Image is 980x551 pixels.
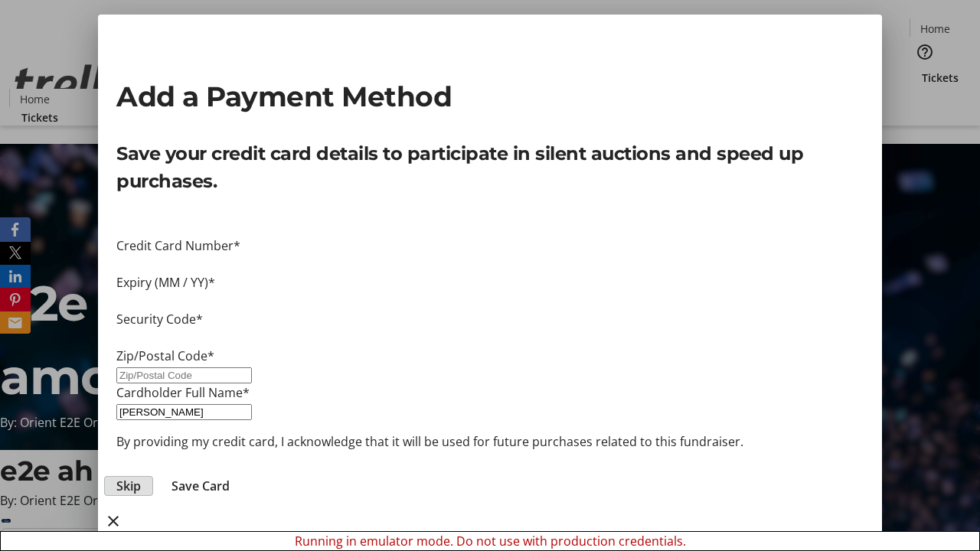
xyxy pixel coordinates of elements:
[116,311,203,328] label: Security Code*
[116,140,864,195] p: Save your credit card details to participate in silent auctions and speed up purchases.
[116,432,864,451] p: By providing my credit card, I acknowledge that it will be used for future purchases related to t...
[171,477,230,495] span: Save Card
[116,328,864,347] iframe: Secure CVC input frame
[116,237,240,254] label: Credit Card Number*
[116,404,252,420] input: Card Holder Name
[98,506,129,536] button: close
[116,384,250,401] label: Cardholder Full Name*
[116,255,864,273] iframe: Secure card number input frame
[116,367,252,383] input: Zip/Postal Code
[116,274,215,291] label: Expiry (MM / YY)*
[116,76,864,117] h2: Add a Payment Method
[104,476,153,496] button: Skip
[116,347,214,364] label: Zip/Postal Code*
[116,477,141,495] span: Skip
[116,292,864,310] iframe: Secure expiration date input frame
[159,477,242,495] button: Save Card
